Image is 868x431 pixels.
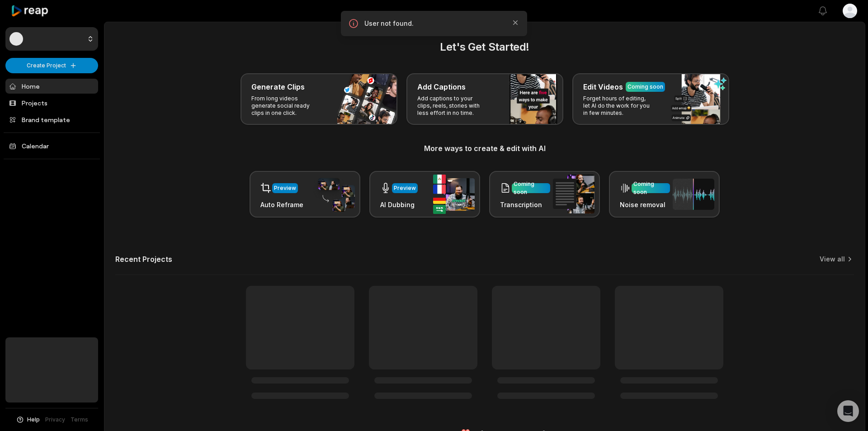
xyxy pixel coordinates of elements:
[673,179,714,210] img: noise_removal.png
[837,400,859,422] div: Open Intercom Messenger
[115,255,172,264] h2: Recent Projects
[500,200,550,209] h3: Transcription
[16,416,40,424] button: Help
[380,200,418,209] h3: AI Dubbing
[627,83,663,91] div: Coming soon
[45,416,65,424] a: Privacy
[251,95,321,117] p: From long videos generate social ready clips in one click.
[633,180,668,196] div: Coming soon
[5,79,98,94] a: Home
[115,143,854,154] h3: More ways to create & edit with AI
[260,200,303,209] h3: Auto Reframe
[514,180,548,196] div: Coming soon
[553,175,594,213] img: transcription.png
[364,19,504,28] p: User not found.
[620,200,670,209] h3: Noise removal
[5,138,98,153] a: Calendar
[27,416,40,424] span: Help
[583,81,623,92] h3: Edit Videos
[274,184,296,192] div: Preview
[417,95,487,117] p: Add captions to your clips, reels, stories with less effort in no time.
[5,95,98,110] a: Projects
[583,95,653,117] p: Forget hours of editing, let AI do the work for you in few minutes.
[820,255,845,264] a: View all
[251,81,305,92] h3: Generate Clips
[5,58,98,73] button: Create Project
[394,184,416,192] div: Preview
[417,81,466,92] h3: Add Captions
[115,39,854,55] h2: Let's Get Started!
[313,177,355,212] img: auto_reframe.png
[433,175,475,214] img: ai_dubbing.png
[71,416,88,424] a: Terms
[5,112,98,127] a: Brand template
